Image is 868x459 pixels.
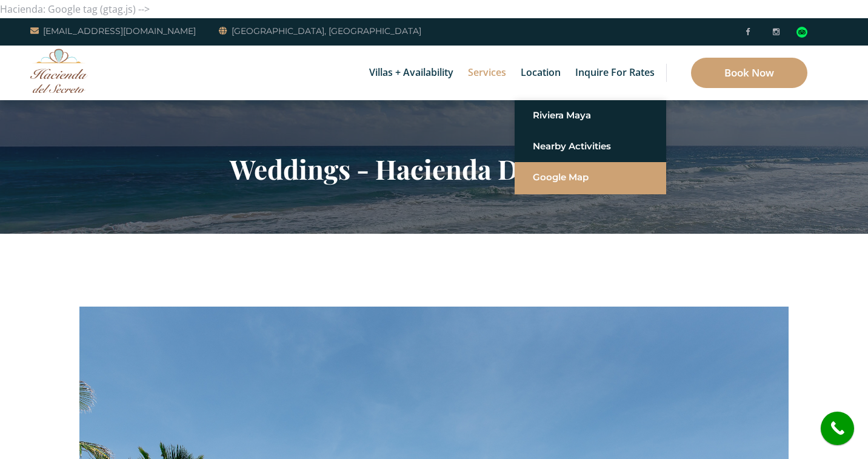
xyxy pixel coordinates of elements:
h2: Weddings - Hacienda Del Secreto [79,153,789,185]
a: Google Map [533,166,648,188]
a: [GEOGRAPHIC_DATA], [GEOGRAPHIC_DATA] [219,24,421,38]
img: Tripadvisor_logomark.svg [796,27,807,38]
a: Location [515,46,567,100]
div: Read traveler reviews on Tripadvisor [796,27,807,38]
a: Villas + Availability [363,46,459,100]
a: Nearby Activities [533,135,648,157]
a: [EMAIL_ADDRESS][DOMAIN_NAME] [30,24,196,38]
a: Inquire for Rates [569,46,661,100]
a: Riviera Maya [533,104,648,126]
a: Services [462,46,512,100]
img: Awesome Logo [30,49,88,93]
a: call [821,412,854,445]
a: Book Now [691,58,807,88]
i: call [824,415,851,442]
